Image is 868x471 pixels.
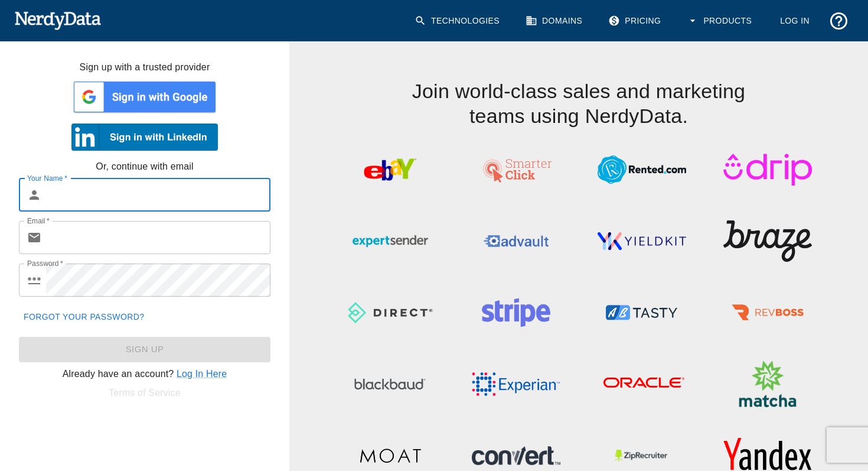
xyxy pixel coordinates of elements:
[407,6,509,36] a: Technologies
[109,388,181,398] a: Terms of Service
[598,143,686,196] img: Rented
[598,358,686,411] img: Oracle
[598,286,686,339] img: ABTasty
[723,215,812,268] img: Braze
[472,286,560,339] img: Stripe
[472,215,560,268] img: Advault
[327,41,830,129] h4: Join world-class sales and marketing teams using NerdyData.
[14,8,101,32] img: NerdyData.com
[27,216,50,226] label: Email
[27,258,63,268] label: Password
[472,358,560,411] img: Experian
[346,143,435,196] img: eBay
[177,369,227,379] a: Log In Here
[346,215,435,268] img: ExpertSender
[19,306,149,328] a: Forgot your password?
[723,286,812,339] img: RevBoss
[346,286,435,339] img: Direct
[824,6,854,36] button: Support and Documentation
[723,143,812,196] img: Drip
[598,215,686,268] img: YieldKit
[518,6,592,36] a: Domains
[27,173,67,183] label: Your Name
[472,143,560,196] img: SmarterClick
[346,358,435,411] img: Blackbaud
[601,6,670,36] a: Pricing
[723,358,812,411] img: Matcha
[771,6,819,36] a: Log In
[680,6,761,36] button: Products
